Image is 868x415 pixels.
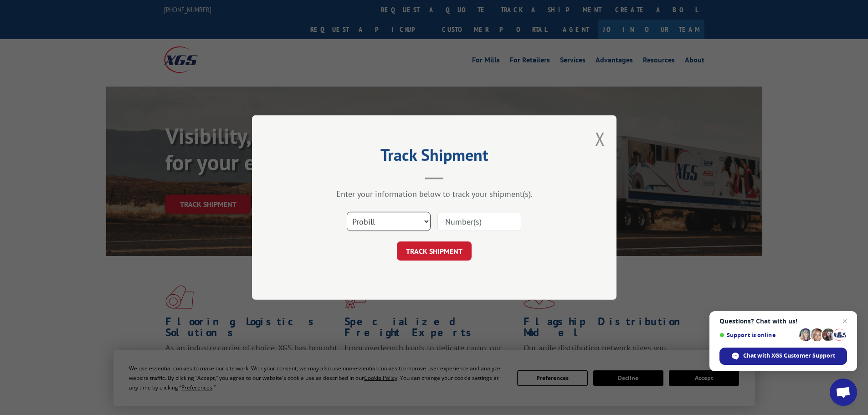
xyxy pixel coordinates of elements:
[595,127,605,151] button: Close modal
[298,189,571,199] div: Enter your information below to track your shipment(s).
[719,332,796,338] span: Support is online
[437,212,521,231] input: Number(s)
[397,241,472,261] button: TRACK SHIPMENT
[839,316,850,327] span: Close chat
[719,318,847,325] span: Questions? Chat with us!
[743,352,835,360] span: Chat with XGS Customer Support
[830,379,857,406] div: Open chat
[298,149,571,166] h2: Track Shipment
[719,348,847,365] div: Chat with XGS Customer Support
